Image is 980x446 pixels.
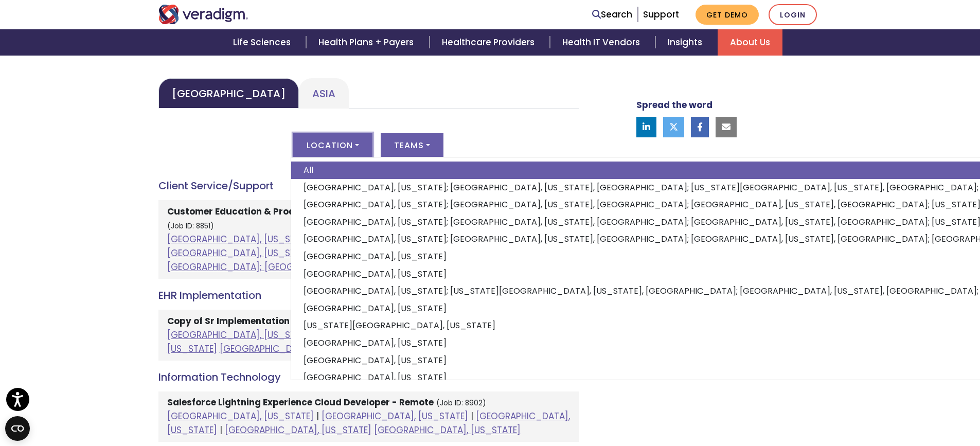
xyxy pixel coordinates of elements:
button: Open CMP widget [5,416,30,441]
small: (Job ID: 8851) [167,221,214,231]
a: [GEOGRAPHIC_DATA], [US_STATE] [225,424,371,436]
a: [GEOGRAPHIC_DATA], [US_STATE] [167,329,570,355]
img: Veradigm logo [158,5,248,24]
a: [GEOGRAPHIC_DATA], [US_STATE]; [GEOGRAPHIC_DATA], [US_STATE], [GEOGRAPHIC_DATA]; [GEOGRAPHIC_DATA... [167,233,564,273]
a: Asia [299,78,349,109]
a: Health IT Vendors [550,29,655,56]
a: [GEOGRAPHIC_DATA], [US_STATE] [374,424,521,436]
strong: Spread the word [636,99,712,111]
span: | [220,424,222,436]
a: Login [769,4,817,25]
span: | [471,410,473,422]
a: Life Sciences [221,29,306,56]
h4: EHR Implementation [158,289,579,301]
a: [GEOGRAPHIC_DATA] [158,78,299,109]
a: [GEOGRAPHIC_DATA], [US_STATE] [220,343,366,355]
strong: Salesforce Lightning Experience Cloud Developer - Remote [167,396,434,408]
a: Health Plans + Payers [306,29,429,56]
a: [GEOGRAPHIC_DATA], [US_STATE] [322,410,468,422]
h4: Client Service/Support [158,180,579,192]
a: [GEOGRAPHIC_DATA], [US_STATE] [167,410,314,422]
button: Location [293,133,372,157]
a: Insights [655,29,718,56]
a: Search [592,8,632,22]
small: (Job ID: 8902) [436,398,486,408]
span: | [316,410,319,422]
a: Get Demo [696,5,759,25]
a: [GEOGRAPHIC_DATA], [US_STATE] [167,329,314,341]
h4: Information Technology [158,371,579,383]
a: Support [643,8,679,21]
a: Healthcare Providers [430,29,550,56]
a: About Us [718,29,782,56]
button: Teams [381,133,443,157]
